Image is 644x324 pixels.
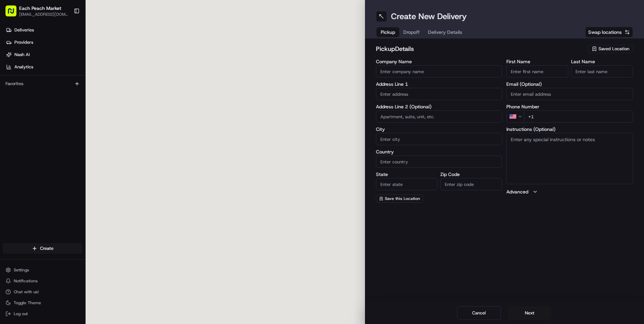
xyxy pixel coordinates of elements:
[391,11,467,22] h1: Create New Delivery
[3,37,85,48] a: Providers
[376,194,423,203] button: Save this Location
[14,278,38,284] span: Notifications
[585,27,633,38] button: Swap locations
[524,110,633,123] input: Enter phone number
[506,188,633,195] button: Advanced
[19,5,61,12] button: Each Peach Market
[3,3,71,19] button: Each Peach Market[EMAIL_ADDRESS][DOMAIN_NAME]
[506,88,633,100] input: Enter email address
[376,104,503,109] label: Address Line 2 (Optional)
[403,29,420,36] span: Dropoff
[14,311,28,316] span: Log out
[588,44,633,54] button: Saved Location
[3,62,85,72] a: Analytics
[14,39,33,45] span: Providers
[3,25,85,36] a: Deliveries
[506,59,568,64] label: First Name
[14,289,39,295] span: Chat with us!
[376,178,438,190] input: Enter state
[3,265,83,275] button: Settings
[440,178,502,190] input: Enter zip code
[506,82,633,86] label: Email (Optional)
[440,172,502,177] label: Zip Code
[14,267,29,273] span: Settings
[376,65,503,78] input: Enter company name
[3,78,83,89] div: Favorites
[14,64,33,70] span: Analytics
[376,59,503,64] label: Company Name
[14,27,34,33] span: Deliveries
[376,44,584,54] h2: pickup Details
[508,306,552,320] button: Next
[571,65,633,78] input: Enter last name
[598,46,629,52] span: Saved Location
[3,49,85,60] a: Nash AI
[14,52,30,58] span: Nash AI
[588,29,622,36] span: Swap locations
[457,306,501,320] button: Cancel
[376,88,503,100] input: Enter address
[3,309,83,319] button: Log out
[3,298,83,308] button: Toggle Theme
[428,29,462,36] span: Delivery Details
[376,127,503,132] label: City
[376,149,503,154] label: Country
[506,127,633,132] label: Instructions (Optional)
[3,276,83,286] button: Notifications
[376,172,438,177] label: State
[376,110,503,123] input: Apartment, suite, unit, etc.
[506,104,633,109] label: Phone Number
[3,287,83,297] button: Chat with us!
[376,133,503,145] input: Enter city
[376,82,503,86] label: Address Line 1
[381,29,395,36] span: Pickup
[506,65,568,78] input: Enter first name
[385,196,420,201] span: Save this Location
[376,156,503,168] input: Enter country
[506,188,528,195] label: Advanced
[571,59,633,64] label: Last Name
[19,12,68,17] button: [EMAIL_ADDRESS][DOMAIN_NAME]
[3,243,83,254] button: Create
[14,300,41,306] span: Toggle Theme
[40,245,53,252] span: Create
